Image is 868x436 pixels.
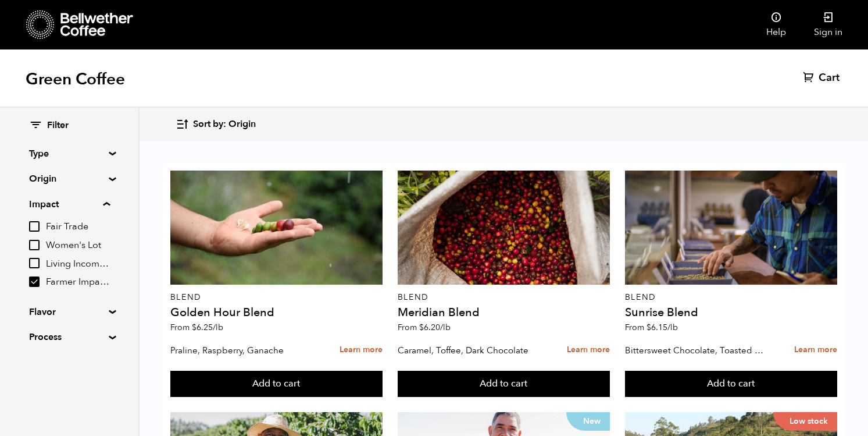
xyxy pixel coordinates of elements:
span: Sort by: Origin [193,118,256,131]
span: $ [419,322,424,333]
bdi: 6.15 [646,322,678,333]
input: Women's Lot [29,240,40,250]
input: Living Income Pricing [29,258,40,268]
button: Add to cart [625,371,838,398]
span: /lb [440,322,451,333]
summary: Impact [29,197,110,211]
summary: Type [29,147,109,161]
span: From [625,322,678,333]
p: Blend [398,293,610,302]
span: From [170,322,223,333]
button: Add to cart [398,371,610,398]
h1: Green Coffee [26,69,125,90]
h4: Sunrise Blend [625,307,838,318]
p: Blend [170,293,383,302]
span: /lb [667,322,678,333]
h4: Meridian Blend [398,307,610,318]
summary: Process [29,330,109,344]
a: Learn more [340,338,383,363]
bdi: 6.20 [419,322,451,333]
a: Learn more [567,338,610,363]
span: Farmer Impact Fund [46,276,110,289]
span: Women's Lot [46,239,110,252]
summary: Flavor [29,305,109,319]
span: Living Income Pricing [46,258,110,271]
button: Add to cart [170,371,383,398]
p: Caramel, Toffee, Dark Chocolate [398,342,542,359]
button: Sort by: Origin [176,111,256,138]
p: Praline, Raspberry, Ganache [170,342,315,359]
span: From [398,322,451,333]
span: Cart [819,71,840,85]
p: New [566,412,610,431]
span: $ [646,322,651,333]
p: Blend [625,293,838,302]
bdi: 6.25 [192,322,223,333]
a: Cart [803,71,842,85]
span: $ [192,322,197,333]
summary: Origin [29,172,109,186]
input: Farmer Impact Fund [29,277,40,287]
span: /lb [213,322,223,333]
a: Learn more [794,338,837,363]
span: Filter [47,119,69,132]
p: Low stock [773,412,837,431]
h4: Golden Hour Blend [170,307,383,318]
span: Fair Trade [46,221,110,233]
input: Fair Trade [29,221,40,232]
p: Bittersweet Chocolate, Toasted Marshmallow, Candied Orange, Praline [625,342,770,359]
